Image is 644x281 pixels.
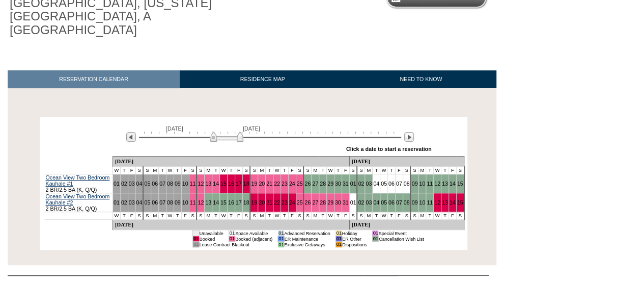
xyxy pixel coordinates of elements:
[411,199,417,206] a: 09
[404,199,410,206] a: 08
[159,181,165,187] a: 07
[303,212,311,220] td: S
[350,199,356,206] a: 01
[319,167,327,174] td: T
[442,199,448,206] a: 13
[357,212,365,220] td: S
[135,167,143,174] td: S
[181,167,189,174] td: F
[380,212,388,220] td: W
[387,167,395,174] td: T
[418,212,426,220] td: M
[197,212,204,220] td: S
[343,181,349,187] a: 31
[229,236,235,242] td: 01
[418,167,426,174] td: M
[373,167,380,174] td: T
[327,199,333,206] a: 29
[358,199,364,206] a: 02
[128,212,135,220] td: F
[199,242,272,247] td: Lease Contract Blackout
[193,231,199,236] td: 01
[282,199,288,206] a: 23
[366,199,372,206] a: 03
[373,199,379,206] a: 04
[342,231,367,236] td: Holiday
[426,167,434,174] td: T
[419,181,425,187] a: 10
[327,167,334,174] td: W
[113,157,349,167] td: [DATE]
[380,167,388,174] td: W
[250,167,258,174] td: S
[205,167,212,174] td: M
[46,193,110,206] a: Ocean View Two Bedroom Kauhale #2
[342,236,367,242] td: ER Other
[434,199,440,206] a: 12
[220,199,227,206] a: 15
[281,167,288,174] td: T
[278,242,284,247] td: 01
[243,199,249,206] a: 18
[434,212,441,220] td: W
[456,167,464,174] td: S
[174,167,181,174] td: T
[182,181,188,187] a: 10
[349,220,464,230] td: [DATE]
[387,212,395,220] td: T
[182,199,188,206] a: 10
[152,199,158,206] a: 06
[220,181,227,187] a: 15
[175,199,181,206] a: 09
[284,242,330,247] td: Exclusive Getaways
[366,181,372,187] a: 03
[288,167,296,174] td: F
[449,212,456,220] td: F
[114,181,120,187] a: 01
[357,167,365,174] td: S
[304,181,311,187] a: 26
[144,199,150,206] a: 05
[319,212,327,220] td: T
[198,181,204,187] a: 12
[388,199,395,206] a: 06
[193,236,199,242] td: 01
[143,212,151,220] td: S
[236,181,242,187] a: 17
[296,212,303,220] td: S
[335,199,341,206] a: 30
[251,199,257,206] a: 19
[159,212,166,220] td: T
[121,199,127,206] a: 02
[373,181,379,187] a: 04
[113,212,120,220] td: W
[297,199,303,206] a: 25
[281,212,288,220] td: T
[274,199,280,206] a: 22
[159,167,166,174] td: T
[372,231,378,236] td: 01
[113,220,349,230] td: [DATE]
[297,181,303,187] a: 25
[250,212,258,220] td: S
[266,199,272,206] a: 21
[166,167,174,174] td: W
[404,132,414,142] img: Next
[190,199,196,206] a: 11
[450,181,456,187] a: 14
[189,167,197,174] td: S
[235,167,242,174] td: F
[129,199,135,206] a: 03
[181,212,189,220] td: F
[229,231,235,236] td: 01
[220,167,228,174] td: W
[411,181,417,187] a: 09
[258,212,266,220] td: M
[345,70,496,88] a: NEED TO KNOW
[151,212,159,220] td: M
[395,212,403,220] td: F
[335,242,342,247] td: 01
[349,212,357,220] td: S
[143,167,151,174] td: S
[284,236,330,242] td: ER Maintenance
